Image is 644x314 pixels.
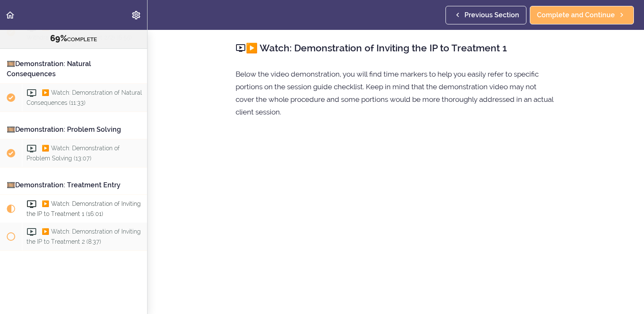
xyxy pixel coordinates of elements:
[537,10,615,20] span: Complete and Continue
[445,6,526,24] a: Previous Section
[236,41,556,55] h2: ▶️ Watch: Demonstration of Inviting the IP to Treatment 1
[236,68,556,118] p: Below the video demonstration, you will find time markers to help you easily refer to specific po...
[530,6,634,24] a: Complete and Continue
[27,229,141,245] span: ▶️ Watch: Demonstration of Inviting the IP to Treatment 2 (8:37)
[464,10,519,20] span: Previous Section
[11,33,137,44] div: COMPLETE
[27,90,142,106] span: ▶️ Watch: Demonstration of Natural Consequences (11:33)
[27,145,120,162] span: ▶️ Watch: Demonstration of Problem Solving (13:07)
[131,10,141,20] svg: Settings Menu
[27,201,141,217] span: ▶️ Watch: Demonstration of Inviting the IP to Treatment 1 (16:01)
[5,10,15,20] svg: Back to course curriculum
[50,33,67,43] span: 69%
